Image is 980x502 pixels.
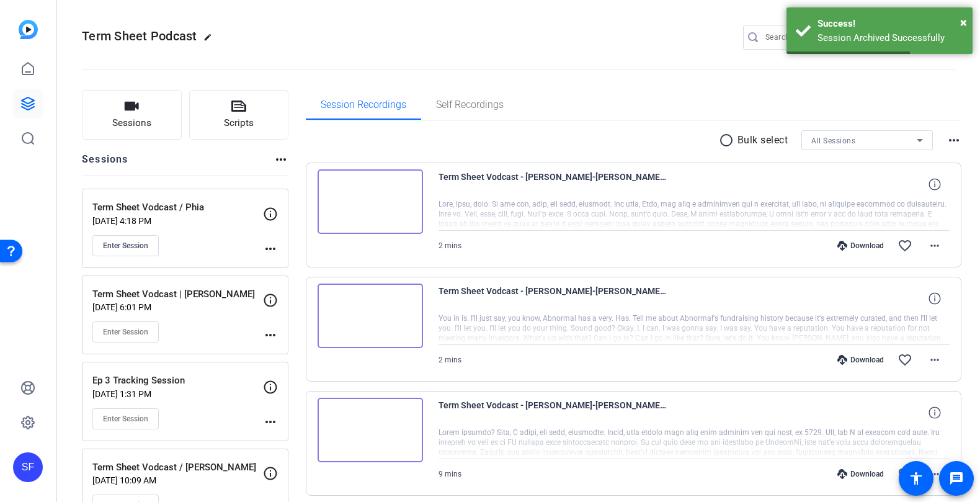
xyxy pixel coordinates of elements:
[949,471,964,486] mat-icon: message
[439,398,668,428] span: Term Sheet Vodcast - [PERSON_NAME]-[PERSON_NAME]-2025-08-14-19-28-58-733-1
[92,389,263,399] p: [DATE] 1:31 PM
[263,241,278,256] mat-icon: more_horiz
[318,284,423,348] img: thumb-nail
[831,241,890,251] div: Download
[439,284,668,313] span: Term Sheet Vodcast - [PERSON_NAME]-[PERSON_NAME]-2025-08-14-19-44-54-610-0
[92,216,263,226] p: [DATE] 4:18 PM
[92,200,263,215] p: Term Sheet Vodcast / Phia
[318,169,423,234] img: thumb-nail
[960,13,967,32] button: Close
[224,116,254,130] span: Scripts
[92,287,263,302] p: Term Sheet Vodcast | [PERSON_NAME]
[817,17,963,31] div: Success!
[13,452,43,482] div: SF
[274,152,288,167] mat-icon: more_horiz
[318,398,423,462] img: thumb-nail
[92,302,263,312] p: [DATE] 6:01 PM
[263,328,278,343] mat-icon: more_horiz
[927,352,942,367] mat-icon: more_horiz
[898,238,912,253] mat-icon: favorite_border
[263,415,278,429] mat-icon: more_horiz
[737,133,788,148] p: Bulk select
[203,33,218,48] mat-icon: edit
[92,460,263,475] p: Term Sheet Vodcast / [PERSON_NAME]
[82,90,182,140] button: Sessions
[19,20,38,39] img: blue-gradient.svg
[112,116,151,130] span: Sessions
[909,471,924,486] mat-icon: accessibility
[898,352,912,367] mat-icon: favorite_border
[439,169,668,199] span: Term Sheet Vodcast - [PERSON_NAME]-[PERSON_NAME]-2025-08-14-19-44-54-610-1
[92,475,263,485] p: [DATE] 10:09 AM
[436,100,504,110] span: Self Recordings
[92,235,159,256] button: Enter Session
[92,374,263,388] p: Ep 3 Tracking Session
[103,414,148,424] span: Enter Session
[817,31,963,45] div: Session Archived Successfully
[927,467,942,482] mat-icon: more_horiz
[103,327,148,337] span: Enter Session
[82,152,128,176] h2: Sessions
[321,100,406,110] span: Session Recordings
[947,133,961,148] mat-icon: more_horiz
[898,467,912,482] mat-icon: favorite_border
[439,470,461,478] span: 9 mins
[189,90,289,140] button: Scripts
[82,29,197,43] span: Term Sheet Podcast
[719,133,737,148] mat-icon: radio_button_unchecked
[831,355,890,365] div: Download
[92,408,159,429] button: Enter Session
[92,321,159,343] button: Enter Session
[960,15,967,30] span: ×
[811,137,855,145] span: All Sessions
[103,241,148,251] span: Enter Session
[831,469,890,479] div: Download
[927,238,942,253] mat-icon: more_horiz
[439,356,461,364] span: 2 mins
[765,30,877,45] input: Search
[439,241,461,250] span: 2 mins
